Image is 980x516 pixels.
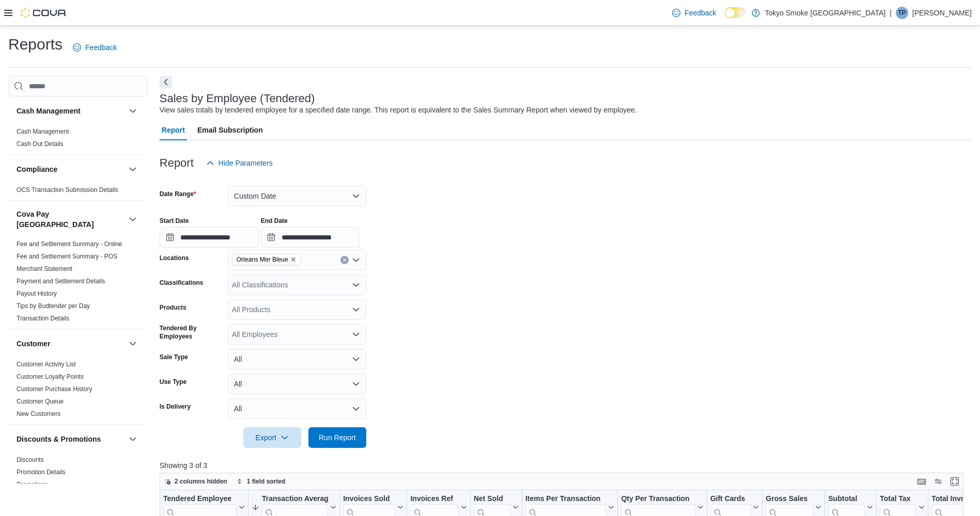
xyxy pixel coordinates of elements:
a: Customer Loyalty Points [17,373,84,380]
button: Enter fullscreen [948,475,961,488]
div: Qty Per Transaction [621,494,695,504]
button: Remove Orleans Mer Bleue from selection in this group [290,256,297,263]
button: Custom Date [228,186,366,206]
button: Cash Management [17,106,125,116]
button: Keyboard shortcuts [915,475,928,488]
label: Sale Type [160,353,188,361]
span: Customer Purchase History [17,385,92,393]
a: Fee and Settlement Summary - POS [17,253,117,260]
span: Dark Mode [725,18,725,19]
span: Payout History [17,289,57,298]
span: Promotions [17,480,48,489]
div: Cova Pay [GEOGRAPHIC_DATA] [8,238,147,329]
input: Press the down key to open a popover containing a calendar. [261,227,360,248]
label: Date Range [160,190,196,198]
label: Classifications [160,279,204,287]
p: | [890,7,892,19]
span: Customer Loyalty Points [17,373,84,381]
span: Hide Parameters [219,158,273,168]
div: Tendered Employee [163,494,237,504]
span: New Customers [17,410,60,418]
button: Export [243,427,301,448]
p: Tokyo Smoke [GEOGRAPHIC_DATA] [765,7,886,19]
a: Customer Queue [17,398,64,405]
span: Feedback [85,42,117,53]
button: Customer [17,338,125,349]
div: Total Tax [880,494,916,504]
a: Customer Purchase History [17,385,92,393]
h3: Customer [17,338,50,349]
div: Cash Management [8,125,147,154]
span: Discounts [17,456,44,464]
input: Press the down key to open a popover containing a calendar. [160,227,259,248]
div: Invoices Sold [343,494,395,504]
label: Locations [160,254,189,262]
div: Customer [8,358,147,424]
a: Payment and Settlement Details [17,278,105,285]
span: Cash Management [17,127,69,136]
button: Open list of options [352,281,360,289]
div: Gift Cards [710,494,751,504]
button: Hide Parameters [202,153,277,173]
a: OCS Transaction Submission Details [17,186,118,193]
span: Export [250,427,295,448]
span: Feedback [685,8,716,18]
div: Net Sold [474,494,510,504]
button: Cash Management [127,105,139,117]
label: Is Delivery [160,402,191,411]
span: 1 field sorted [247,477,286,486]
label: Use Type [160,378,186,386]
span: Promotion Details [17,468,66,476]
a: Feedback [668,3,720,23]
a: Tips by Budtender per Day [17,302,90,310]
button: Discounts & Promotions [17,434,125,444]
button: Clear input [340,256,349,264]
span: 2 columns hidden [175,477,227,486]
span: Email Subscription [197,120,263,140]
button: Open list of options [352,256,360,264]
button: Compliance [127,163,139,175]
span: Transaction Details [17,314,69,322]
div: Transaction Average [262,494,328,504]
input: Dark Mode [725,7,746,18]
a: Transaction Details [17,315,69,322]
p: [PERSON_NAME] [912,7,972,19]
div: Gross Sales [766,494,813,504]
div: Items Per Transaction [525,494,606,504]
span: Fee and Settlement Summary - POS [17,252,117,261]
span: Report [162,120,185,140]
button: Cova Pay [GEOGRAPHIC_DATA] [17,209,125,230]
button: Next [160,76,172,88]
div: View sales totals by tendered employee for a specified date range. This report is equivalent to t... [160,105,637,116]
span: TP [898,7,906,19]
span: Fee and Settlement Summary - Online [17,240,122,248]
button: Run Report [308,427,366,448]
button: All [228,349,366,369]
span: Tips by Budtender per Day [17,302,90,310]
span: Run Report [319,432,356,443]
a: Cash Management [17,128,69,135]
div: Tyler Perry [896,7,908,19]
a: Merchant Statement [17,265,72,272]
p: Showing 3 of 3 [160,460,972,471]
label: Start Date [160,217,189,225]
h3: Discounts & Promotions [17,434,101,444]
button: Cova Pay [GEOGRAPHIC_DATA] [127,213,139,225]
span: Orleans Mer Bleue [237,254,288,265]
button: Display options [932,475,944,488]
label: Tendered By Employees [160,324,224,341]
label: Products [160,303,186,312]
div: Compliance [8,184,147,200]
button: All [228,374,366,394]
div: Invoices Ref [410,494,458,504]
span: Cash Out Details [17,140,64,148]
a: Payout History [17,290,57,297]
button: Discounts & Promotions [127,433,139,445]
a: Cash Out Details [17,140,64,148]
h3: Sales by Employee (Tendered) [160,92,315,105]
img: Cova [21,8,67,18]
a: Customer Activity List [17,361,76,368]
h3: Cash Management [17,106,81,116]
